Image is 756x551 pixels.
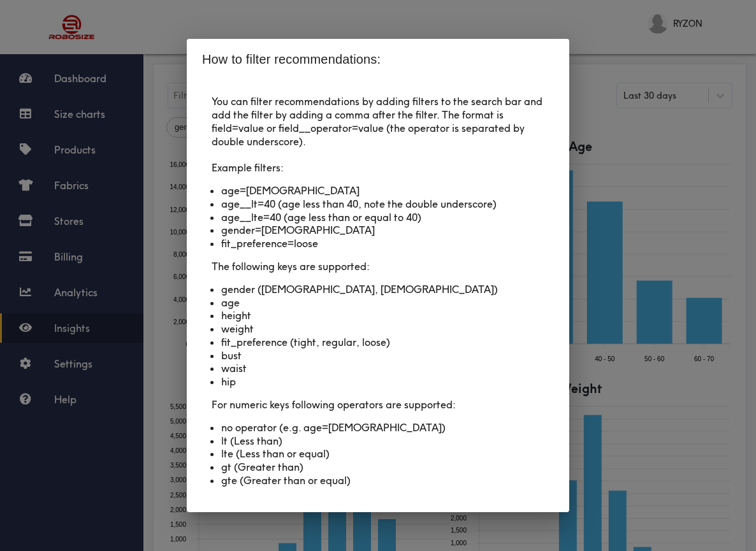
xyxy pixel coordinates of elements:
li: no operator (e.g. age=[DEMOGRAPHIC_DATA]) [221,421,535,434]
li: age [221,296,535,310]
li: fit_preference=loose [221,237,535,250]
h2: How to filter recommendations: [202,49,554,69]
li: height [221,309,535,322]
li: fit_preference (tight, regular, loose) [221,336,535,349]
li: age__lt=40 (age less than 40, note the double underscore) [221,197,535,211]
li: lt (Less than) [221,434,535,448]
li: age=[DEMOGRAPHIC_DATA] [221,184,535,197]
li: age__lte=40 (age less than or equal to 40) [221,211,535,224]
li: waist [221,362,535,375]
li: gt (Greater than) [221,461,535,474]
li: bust [221,349,535,362]
li: weight [221,322,535,336]
li: lte (Less than or equal) [221,447,535,461]
li: gte (Greater than or equal) [221,474,535,487]
li: gender ([DEMOGRAPHIC_DATA], [DEMOGRAPHIC_DATA]) [221,283,535,296]
li: gender=[DEMOGRAPHIC_DATA] [221,224,535,237]
li: hip [221,375,535,389]
div: You can filter recommendations by adding filters to the search bar and add the filter by adding a... [202,95,554,497]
